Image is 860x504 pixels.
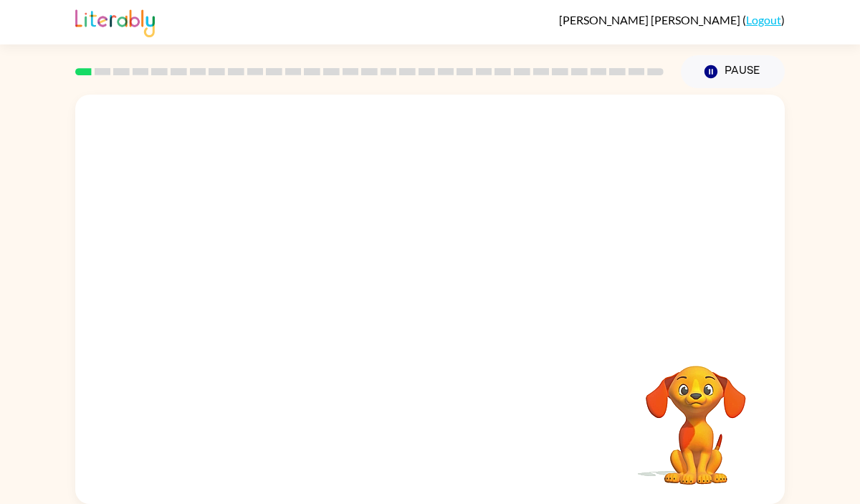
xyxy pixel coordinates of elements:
div: ( ) [559,13,785,27]
a: Logout [746,13,781,27]
video: Your browser must support playing .mp4 files to use Literably. Please try using another browser. [624,343,768,487]
span: [PERSON_NAME] [PERSON_NAME] [559,13,742,27]
img: Literably [75,6,155,37]
button: Pause [681,55,785,88]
